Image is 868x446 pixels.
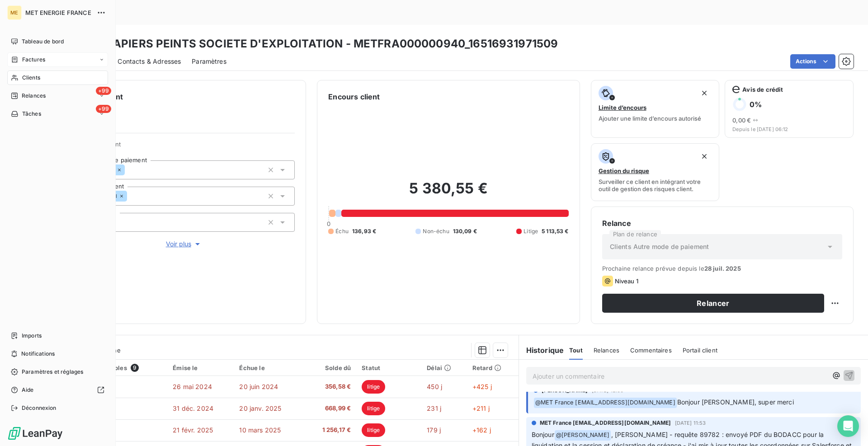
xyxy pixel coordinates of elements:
span: Depuis le [DATE] 06:12 [732,127,846,132]
span: +99 [96,87,111,95]
input: Ajouter une valeur [127,192,134,200]
span: 10 mars 2025 [239,426,281,434]
button: Gestion du risqueSurveiller ce client en intégrant votre outil de gestion des risques client. [591,143,720,201]
div: Émise le [173,364,228,371]
div: Échue le [239,364,298,371]
span: Ajouter une limite d’encours autorisé [599,115,701,122]
span: Niveau 1 [615,277,638,285]
span: Bonjour [PERSON_NAME], super merci [677,398,794,406]
span: Voir plus [166,239,202,249]
div: Solde dû [309,364,351,371]
span: 31 déc. 2024 [173,404,213,412]
span: Factures [22,56,45,64]
span: @ MET France [EMAIL_ADDRESS][DOMAIN_NAME] [534,398,677,408]
span: Avis de crédit [742,86,783,93]
span: Commentaires [630,347,672,354]
a: +99Relances [7,89,108,103]
span: Portail client [683,347,717,354]
span: litige [362,402,385,415]
span: 1 256,17 € [309,426,351,435]
a: Clients [7,70,108,85]
span: litige [362,380,385,394]
span: +162 j [472,426,491,434]
h3: MIDI PAPIERS PEINTS SOCIETE D'EXPLOITATION - METFRA000000940_16516931971509 [80,36,558,52]
span: [DATE] 12:00 [592,388,624,393]
span: 5 113,53 € [542,227,569,235]
span: [DATE] 11:53 [675,420,706,426]
span: Déconnexion [22,404,57,412]
span: Tableau de bord [22,38,64,46]
span: 450 j [427,383,442,390]
span: Paramètres et réglages [22,368,83,376]
button: Voir plus [73,239,295,249]
span: Clients Autre mode de paiement [610,242,709,251]
span: 0,00 € [732,117,751,124]
img: Logo LeanPay [7,426,63,441]
span: Tâches [22,110,41,118]
span: 0 [327,220,330,227]
span: 26 mai 2024 [173,383,212,390]
a: Factures [7,52,108,67]
span: 179 j [427,426,441,434]
h6: Encours client [328,91,380,102]
span: Imports [22,332,42,340]
div: Statut [362,364,416,371]
span: Clients [22,74,40,82]
span: Gestion du risque [599,167,649,174]
button: Limite d’encoursAjouter une limite d’encours autorisé [591,80,720,138]
div: Retard [472,364,513,371]
span: Relances [594,347,619,354]
span: 130,09 € [453,227,477,235]
a: Tableau de bord [7,34,108,49]
span: Litige [524,227,538,235]
span: 20 juin 2024 [239,383,278,390]
div: Délai [427,364,462,371]
button: Actions [790,54,835,69]
h2: 5 380,55 € [328,179,568,207]
h6: 0 % [750,100,762,109]
span: +425 j [472,383,492,390]
span: Contacts & Adresses [118,57,181,66]
div: Pièces comptables [71,364,162,372]
a: Paramètres et réglages [7,365,108,379]
span: Aide [22,386,34,394]
span: Prochaine relance prévue depuis le [602,265,842,272]
span: Échu [335,227,349,235]
span: Non-échu [423,227,449,235]
span: 356,58 € [309,382,351,391]
a: Aide [7,383,108,397]
span: 136,93 € [352,227,376,235]
span: litige [362,423,385,437]
span: +99 [96,105,111,113]
span: 231 j [427,404,441,412]
span: @ [PERSON_NAME] [555,430,611,441]
h6: Historique [519,345,564,356]
h6: Relance [602,218,842,229]
span: MET France [EMAIL_ADDRESS][DOMAIN_NAME] [540,419,671,427]
a: Imports [7,329,108,343]
button: Relancer [602,294,824,313]
div: Open Intercom Messenger [837,415,859,437]
span: Propriétés Client [73,141,295,153]
h6: Informations client [55,91,295,102]
span: 20 janv. 2025 [239,404,281,412]
span: 28 juil. 2025 [704,265,741,272]
span: Paramètres [192,57,226,66]
a: +99Tâches [7,107,108,121]
span: Notifications [21,350,55,358]
span: Surveiller ce client en intégrant votre outil de gestion des risques client. [599,178,712,192]
span: +211 j [472,404,490,412]
span: Bonjour [532,431,554,438]
span: 668,99 € [309,404,351,413]
span: 21 févr. 2025 [173,426,213,434]
span: 9 [131,364,139,372]
span: Limite d’encours [599,104,646,111]
input: Ajouter une valeur [125,166,132,174]
span: Tout [569,347,583,354]
span: Relances [22,92,46,100]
